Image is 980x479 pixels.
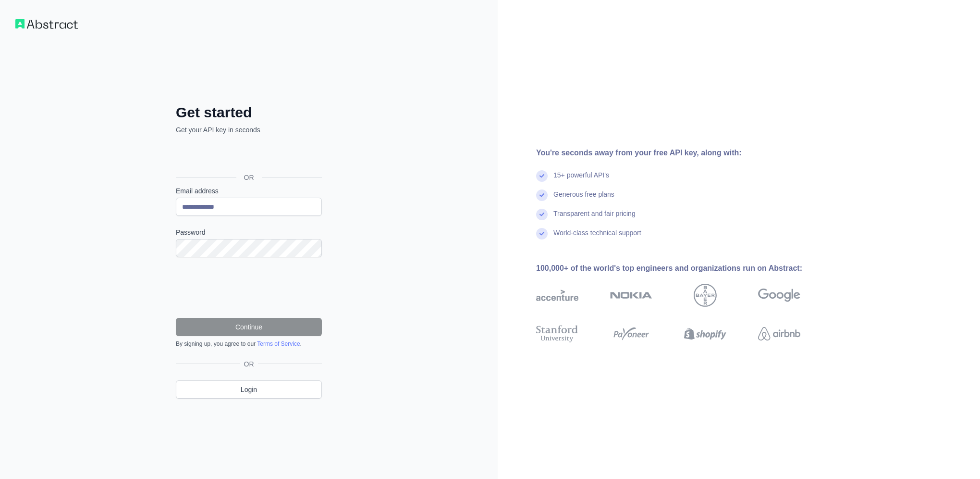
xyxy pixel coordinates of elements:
[176,227,322,237] label: Password
[171,145,325,166] iframe: “使用 Google 账号登录”按钮
[536,228,548,239] img: check mark
[536,284,578,307] img: accenture
[536,323,578,344] img: stanford university
[684,323,726,344] img: shopify
[553,228,641,247] div: World-class technical support
[536,147,831,159] div: You're seconds away from your free API key, along with:
[553,209,636,228] div: Transparent and fair pricing
[536,189,548,201] img: check mark
[536,209,548,220] img: check mark
[694,284,717,307] img: bayer
[240,359,258,369] span: OR
[610,284,652,307] img: nokia
[536,170,548,182] img: check mark
[758,323,800,344] img: airbnb
[176,186,322,196] label: Email address
[553,189,614,209] div: Generous free plans
[15,19,78,29] img: Workflow
[553,170,609,189] div: 15+ powerful API's
[758,284,800,307] img: google
[176,340,322,348] div: By signing up, you agree to our .
[176,125,322,135] p: Get your API key in seconds
[257,340,300,347] a: Terms of Service
[176,269,322,306] iframe: reCAPTCHA
[236,173,262,182] span: OR
[176,104,322,121] h2: Get started
[610,323,652,344] img: payoneer
[176,318,322,336] button: Continue
[536,263,831,274] div: 100,000+ of the world's top engineers and organizations run on Abstract:
[176,380,322,399] a: Login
